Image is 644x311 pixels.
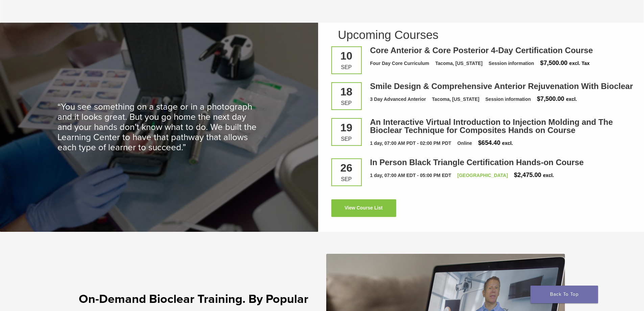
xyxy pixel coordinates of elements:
div: 26 [337,162,356,173]
span: excl. [566,96,577,102]
div: 1 day, 07:00 AM EDT - 05:00 PM EDT [370,172,451,179]
div: Sep [337,177,356,182]
p: “You see something on a stage or in a photograph and it looks great. But you go home the next day... [57,102,260,153]
div: Session information [488,60,534,67]
a: Back To Top [530,286,598,303]
div: Online [457,140,472,147]
a: Smile Design & Comprehensive Anterior Rejuvenation With Bioclear [370,82,633,91]
a: In Person Black Triangle Certification Hands-on Course [370,158,584,167]
span: $2,475.00 [514,172,541,178]
span: $7,500.00 [540,60,568,66]
span: excl. [543,173,554,178]
div: Tacoma, [US_STATE] [432,96,479,103]
div: 1 day, 07:00 AM PDT - 02:00 PM PDT [370,140,451,147]
div: 19 [337,122,356,133]
div: Sep [337,101,356,106]
div: 10 [337,50,356,61]
span: $654.40 [478,139,500,146]
a: View Course List [331,199,396,217]
div: Session information [485,96,531,103]
div: Tacoma, [US_STATE] [435,60,482,67]
span: excl. Tax [569,61,590,66]
span: excl. [502,140,513,146]
div: Four Day Core Curriculum [370,60,429,67]
h2: Upcoming Courses [338,29,633,41]
a: An Interactive Virtual Introduction to Injection Molding and The Bioclear Technique for Composite... [370,117,613,135]
div: Sep [337,136,356,142]
a: Core Anterior & Core Posterior 4-Day Certification Course [370,46,593,55]
div: 18 [337,86,356,97]
span: $7,500.00 [537,95,564,102]
a: [GEOGRAPHIC_DATA] [457,173,508,178]
div: Sep [337,65,356,70]
div: 3 Day Advanced Anterior [370,96,426,103]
